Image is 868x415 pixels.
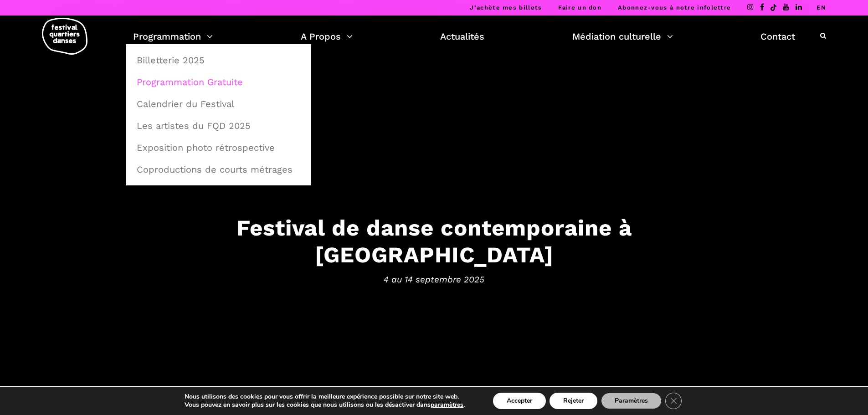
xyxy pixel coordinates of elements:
button: Close GDPR Cookie Banner [665,393,682,409]
a: Médiation culturelle [572,29,673,44]
a: Exposition photo rétrospective [131,137,306,158]
span: 4 au 14 septembre 2025 [152,272,717,286]
a: Coproductions de courts métrages [131,159,306,180]
a: Programmation Gratuite [131,72,306,92]
h3: Festival de danse contemporaine à [GEOGRAPHIC_DATA] [152,215,717,268]
a: EN [817,4,826,11]
button: Paramètres [601,393,662,409]
p: Vous pouvez en savoir plus sur les cookies que nous utilisons ou les désactiver dans . [185,401,465,409]
a: Les artistes du FQD 2025 [131,115,306,136]
a: Abonnez-vous à notre infolettre [618,4,731,11]
a: A Propos [301,29,353,44]
a: Programmation [133,29,213,44]
a: Contact [760,29,795,44]
p: Nous utilisons des cookies pour vous offrir la meilleure expérience possible sur notre site web. [185,393,465,401]
img: logo-fqd-med [42,18,87,55]
button: Rejeter [550,393,597,409]
a: Faire un don [558,4,601,11]
a: Billetterie 2025 [131,50,306,71]
a: Calendrier du Festival [131,93,306,114]
a: J’achète mes billets [470,4,542,11]
button: paramètres [431,401,463,409]
button: Accepter [493,393,546,409]
a: Actualités [440,29,484,44]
